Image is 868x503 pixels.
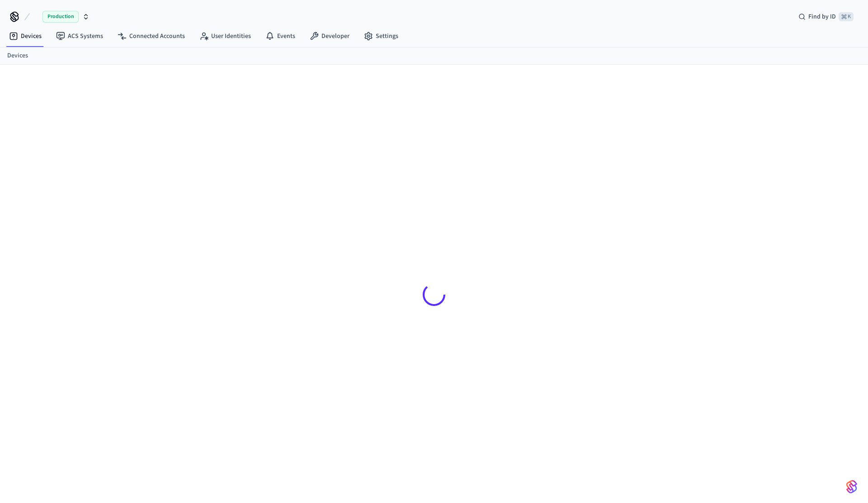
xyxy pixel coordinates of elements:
[49,28,110,44] a: ACS Systems
[2,28,49,44] a: Devices
[791,9,861,25] div: Find by ID⌘ K
[7,51,28,61] a: Devices
[357,28,406,44] a: Settings
[258,28,302,44] a: Events
[110,28,192,44] a: Connected Accounts
[192,28,258,44] a: User Identities
[839,12,854,21] span: ⌘ K
[808,12,836,21] span: Find by ID
[302,28,357,44] a: Developer
[846,479,857,494] img: SeamLogoGradient.69752ec5.svg
[42,11,79,23] span: Production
